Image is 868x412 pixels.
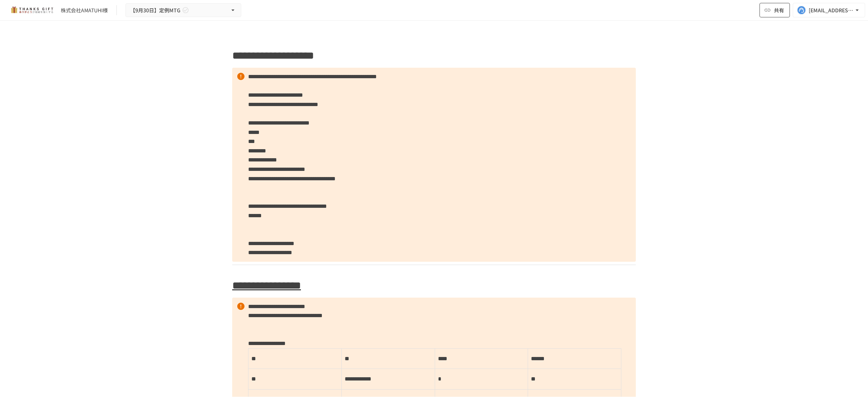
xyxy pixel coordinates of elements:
[130,6,180,15] span: 【9月30日】定例MTG
[774,6,784,14] span: 共有
[9,4,55,16] img: mMP1OxWUAhQbsRWCurg7vIHe5HqDpP7qZo7fRoNLXQh
[61,7,108,14] div: 株式会社AMATUHI様
[759,3,790,17] button: 共有
[793,3,865,17] button: [EMAIL_ADDRESS][DOMAIN_NAME]
[125,3,241,17] button: 【9月30日】定例MTG
[809,6,854,15] div: [EMAIL_ADDRESS][DOMAIN_NAME]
